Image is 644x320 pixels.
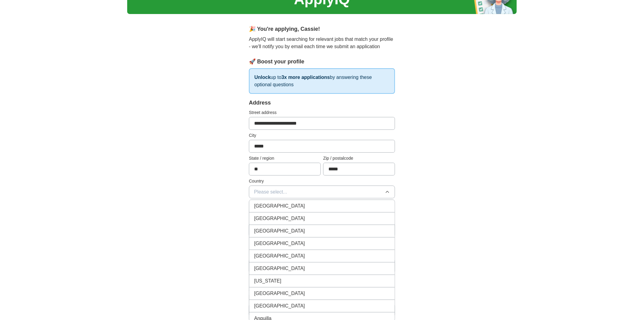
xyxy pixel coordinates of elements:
span: [GEOGRAPHIC_DATA] [254,227,305,235]
label: Street address [249,109,395,116]
span: [US_STATE] [254,277,281,285]
div: 🚀 Boost your profile [249,58,395,66]
strong: 3x more applications [282,75,330,80]
span: [GEOGRAPHIC_DATA] [254,202,305,210]
label: Zip / postalcode [323,155,395,162]
div: 🎉 You're applying , Cassie ! [249,25,395,33]
span: [GEOGRAPHIC_DATA] [254,265,305,272]
span: [GEOGRAPHIC_DATA] [254,240,305,247]
strong: Unlock [254,75,271,80]
span: [GEOGRAPHIC_DATA] [254,252,305,260]
span: Please select... [254,188,287,196]
div: Address [249,99,395,107]
label: City [249,132,395,139]
p: up to by answering these optional questions [249,68,395,94]
span: [GEOGRAPHIC_DATA] [254,215,305,222]
span: [GEOGRAPHIC_DATA] [254,302,305,310]
label: State / region [249,155,321,162]
label: Country [249,178,395,184]
p: ApplyIQ will start searching for relevant jobs that match your profile - we'll notify you by emai... [249,36,395,50]
button: Please select... [249,186,395,198]
span: [GEOGRAPHIC_DATA] [254,290,305,297]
